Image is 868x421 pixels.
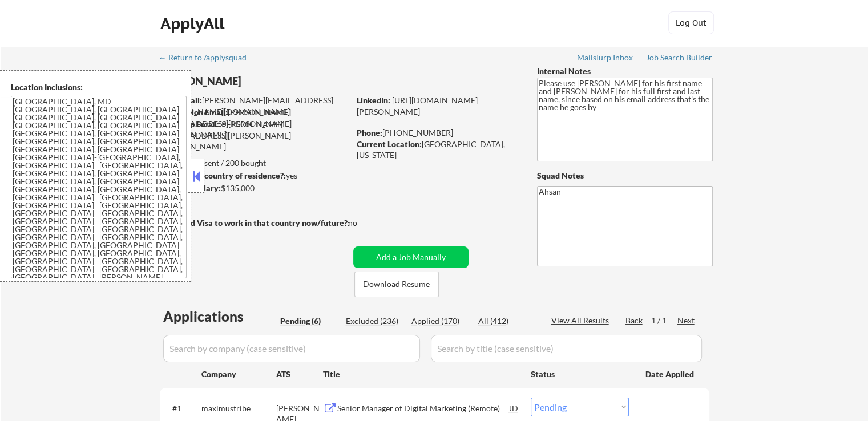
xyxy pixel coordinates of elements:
[159,171,286,180] strong: Can work in country of residence?:
[357,139,518,161] div: [GEOGRAPHIC_DATA], [US_STATE]
[357,139,422,149] strong: Current Location:
[337,403,510,414] div: Senior Manager of Digital Marketing (Remote)
[160,107,349,140] div: [PERSON_NAME][EMAIL_ADDRESS][PERSON_NAME][DOMAIN_NAME]
[159,183,349,194] div: $135,000
[577,54,634,62] div: Mailslurp Inbox
[411,315,469,327] div: Applied (170)
[646,53,713,64] a: Job Search Builder
[201,403,276,414] div: maximustribe
[160,119,349,152] div: [PERSON_NAME][EMAIL_ADDRESS][PERSON_NAME][DOMAIN_NAME]
[276,369,323,380] div: ATS
[201,369,276,380] div: Company
[160,74,394,88] div: [PERSON_NAME]
[357,95,390,105] strong: LinkedIn:
[357,127,518,139] div: [PHONE_NUMBER]
[159,54,257,62] div: ← Return to /applysquad
[531,363,629,384] div: Status
[537,170,713,181] div: Squad Notes
[551,315,612,326] div: View All Results
[346,315,403,327] div: Excluded (236)
[160,95,349,117] div: [PERSON_NAME][EMAIL_ADDRESS][PERSON_NAME][DOMAIN_NAME]
[357,95,478,116] a: [URL][DOMAIN_NAME][PERSON_NAME]
[159,157,349,169] div: 170 sent / 200 bought
[159,53,257,64] a: ← Return to /applysquad
[577,53,634,64] a: Mailslurp Inbox
[651,315,677,326] div: 1 / 1
[353,246,469,268] button: Add a Job Manually
[160,14,228,33] div: ApplyAll
[348,217,381,229] div: no
[645,369,696,380] div: Date Applied
[625,315,644,326] div: Back
[646,54,713,62] div: Job Search Builder
[160,218,350,228] strong: Will need Visa to work in that country now/future?:
[11,82,187,93] div: Location Inclusions:
[668,11,714,34] button: Log Out
[677,315,696,326] div: Next
[508,398,520,418] div: JD
[172,403,192,414] div: #1
[163,310,276,323] div: Applications
[431,335,702,362] input: Search by title (case sensitive)
[159,170,346,181] div: yes
[163,335,420,362] input: Search by company (case sensitive)
[280,315,337,327] div: Pending (6)
[357,128,382,137] strong: Phone:
[354,272,439,297] button: Download Resume
[478,315,535,327] div: All (412)
[323,369,520,380] div: Title
[537,66,713,77] div: Internal Notes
